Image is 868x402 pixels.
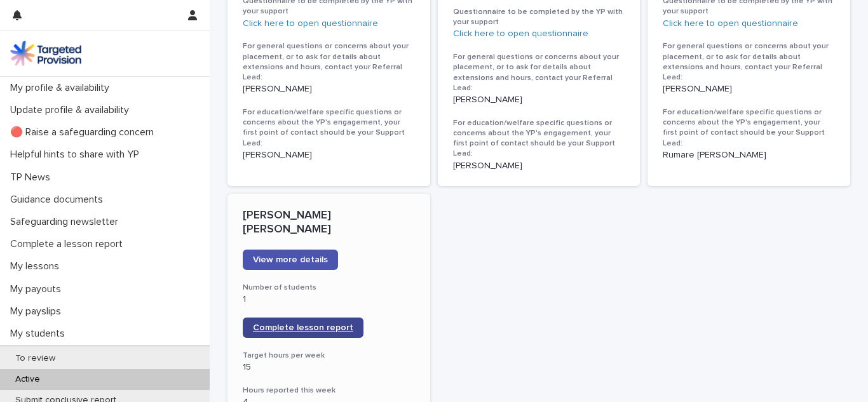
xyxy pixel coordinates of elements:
p: Rumare [PERSON_NAME] [663,150,835,161]
p: 1 [243,294,415,305]
p: My students [5,328,75,340]
p: 15 [243,362,415,373]
p: My profile & availability [5,82,119,94]
p: Active [5,374,50,385]
p: [PERSON_NAME] [453,161,625,171]
p: [PERSON_NAME] [663,84,835,95]
a: Complete lesson report [243,318,363,338]
a: Click here to open questionnaire [453,29,588,38]
p: [PERSON_NAME] [PERSON_NAME] [243,209,415,236]
p: 🔴 Raise a safeguarding concern [5,126,164,138]
h3: For general questions or concerns about your placement, or to ask for details about extensions an... [663,41,835,83]
a: View more details [243,250,338,270]
p: [PERSON_NAME] [453,95,625,105]
p: Safeguarding newsletter [5,216,128,228]
p: Complete a lesson report [5,238,133,250]
p: My payslips [5,305,71,318]
p: To review [5,353,65,364]
h3: Questionnaire to be completed by the YP with your support [453,7,625,27]
p: Guidance documents [5,194,113,206]
p: My payouts [5,283,71,295]
a: Click here to open questionnaire [243,19,378,28]
p: [PERSON_NAME] [243,84,415,95]
p: My lessons [5,260,69,272]
p: TP News [5,171,60,184]
h3: Hours reported this week [243,385,415,396]
span: Complete lesson report [253,323,353,332]
h3: Number of students [243,283,415,293]
p: Update profile & availability [5,104,139,116]
span: View more details [253,255,328,264]
h3: Target hours per week [243,351,415,361]
p: Helpful hints to share with YP [5,149,149,161]
a: Click here to open questionnaire [663,19,798,28]
h3: For education/welfare specific questions or concerns about the YP's engagement, your first point ... [663,107,835,149]
h3: For general questions or concerns about your placement, or to ask for details about extensions an... [453,52,625,93]
h3: For education/welfare specific questions or concerns about the YP's engagement, your first point ... [243,107,415,149]
p: [PERSON_NAME] [243,150,415,161]
h3: For education/welfare specific questions or concerns about the YP's engagement, your first point ... [453,118,625,159]
h3: For general questions or concerns about your placement, or to ask for details about extensions an... [243,41,415,83]
img: M5nRWzHhSzIhMunXDL62 [10,41,81,66]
